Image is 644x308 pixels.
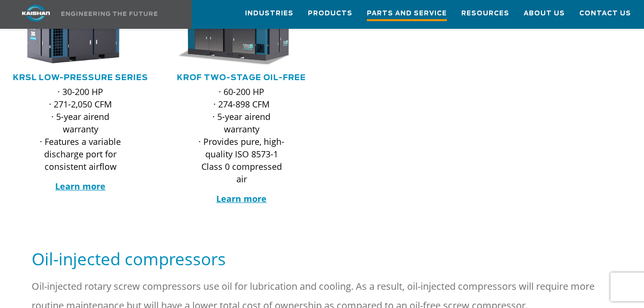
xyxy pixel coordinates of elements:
[524,0,565,26] a: About Us
[216,193,267,204] a: Learn more
[196,85,288,185] p: · 60-200 HP · 274-898 CFM · 5-year airend warranty · Provides pure, high-quality ISO 8573-1 Class...
[55,180,105,192] a: Learn more
[32,248,613,270] h5: Oil-injected compressors
[13,74,148,82] a: KRSL Low-Pressure Series
[177,74,306,82] a: KROF TWO-STAGE OIL-FREE
[35,85,127,173] p: · 30-200 HP · 271-2,050 CFM · 5-year airend warranty · Features a variable discharge port for con...
[579,8,631,19] span: Contact Us
[367,0,447,28] a: Parts and Service
[308,0,352,26] a: Products
[245,0,293,26] a: Industries
[61,12,157,16] img: Engineering the future
[461,0,509,26] a: Resources
[367,8,447,21] span: Parts and Service
[524,8,565,19] span: About Us
[245,8,293,19] span: Industries
[579,0,631,26] a: Contact Us
[308,8,352,19] span: Products
[461,8,509,19] span: Resources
